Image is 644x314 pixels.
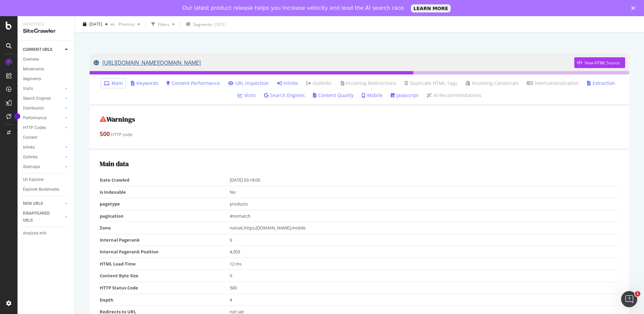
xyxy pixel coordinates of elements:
span: Segments [193,22,212,27]
td: HTTP Status Code [100,282,230,294]
td: [DATE] 03:18:00 [230,174,619,186]
div: Content [23,134,37,141]
td: 500 [230,282,619,294]
td: 4,503 [230,246,619,258]
td: No [230,186,619,198]
a: Search Engines [264,92,305,99]
div: Tooltip anchor [14,113,20,119]
a: Internationalization [527,80,579,87]
button: Previous [116,19,143,30]
td: Internal Pagerank [100,234,230,246]
a: LEARN MORE [411,4,451,12]
td: Content Byte Size [100,270,230,282]
td: 0 [230,270,619,282]
a: Outlinks [306,80,331,87]
div: Explorer Bookmarks [23,186,59,193]
div: Outlinks [23,154,38,161]
a: URL Inspection [228,80,269,87]
td: 12 ms [230,258,619,270]
div: Overview [23,56,39,63]
h2: Warnings [100,116,619,123]
a: Mobile [362,92,383,99]
a: CURRENT URLS [23,46,63,53]
div: SiteCrawler [23,27,69,35]
span: vs [110,21,116,27]
a: Explorer Bookmarks [23,186,70,193]
a: Distribution [23,105,63,112]
a: Duplicate HTML Tags [405,80,457,87]
a: Search Engines [23,95,63,102]
span: 2025 Aug. 16th [89,21,102,27]
a: Content [23,134,70,141]
a: Sitemaps [23,163,63,170]
td: 6 [230,234,619,246]
a: [URL][DOMAIN_NAME][DOMAIN_NAME] [94,54,574,71]
button: View HTML Source [574,57,625,68]
a: DISAPPEARED URLS [23,210,63,224]
td: pagination [100,210,230,222]
a: Content Quality [313,92,354,99]
div: Filters [158,21,169,27]
div: Distribution [23,105,44,112]
div: Performance [23,115,46,122]
td: products [230,198,619,210]
td: 4 [230,294,619,306]
a: Overview [23,56,70,63]
a: Movements [23,66,70,73]
div: Our latest product release helps you increase velocity and lead the AI search race. [183,5,406,11]
td: notset,https,[DOMAIN_NAME],mobile [230,222,619,234]
span: Previous [116,21,135,27]
td: HTML Load Time [100,258,230,270]
a: Incoming Canonicals [465,80,519,87]
a: NEW URLS [23,200,63,207]
strong: 500 [100,130,110,138]
a: Keywords [131,80,158,87]
a: HTTP Codes [23,124,63,131]
div: View HTML Source [585,60,620,66]
div: Inlinks [23,144,35,151]
div: [DATE] [214,22,226,27]
a: Performance [23,115,63,122]
a: Outlinks [23,154,63,161]
div: HTTP Codes [23,124,46,131]
a: Visits [23,85,63,92]
a: Main [104,80,123,87]
button: Filters [149,19,178,30]
td: Is Indexable [100,186,230,198]
a: Analysis Info [23,230,70,237]
td: Depth [100,294,230,306]
div: HTTP code [100,130,619,138]
div: Url Explorer [23,176,44,183]
div: Analytics [23,22,69,27]
div: Close [631,6,638,10]
a: Url Explorer [23,176,70,183]
span: 1 [635,291,640,296]
td: #nomatch [230,210,619,222]
div: CURRENT URLS [23,46,52,53]
div: Visits [23,85,33,92]
h2: Main data [100,160,619,167]
div: Sitemaps [23,163,40,170]
button: [DATE] [80,19,110,30]
a: AI Recommendations [426,92,481,99]
button: Segments[DATE] [183,19,229,30]
a: Javascript [391,92,418,99]
td: pagetype [100,198,230,210]
iframe: Intercom live chat [621,291,637,307]
a: Visits [238,92,256,99]
div: Segments [23,75,41,83]
td: Zone [100,222,230,234]
a: Extraction [587,80,615,87]
a: Content Performance [166,80,220,87]
div: Analysis Info [23,230,46,237]
div: Movements [23,66,44,73]
div: Search Engines [23,95,51,102]
a: Inlinks [23,144,63,151]
div: DISAPPEARED URLS [23,210,57,224]
a: Inlinks [277,80,298,87]
td: Date Crawled [100,174,230,186]
a: Incoming Redirections [340,80,396,87]
a: Segments [23,75,70,83]
td: Internal Pagerank Position [100,246,230,258]
div: NEW URLS [23,200,43,207]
